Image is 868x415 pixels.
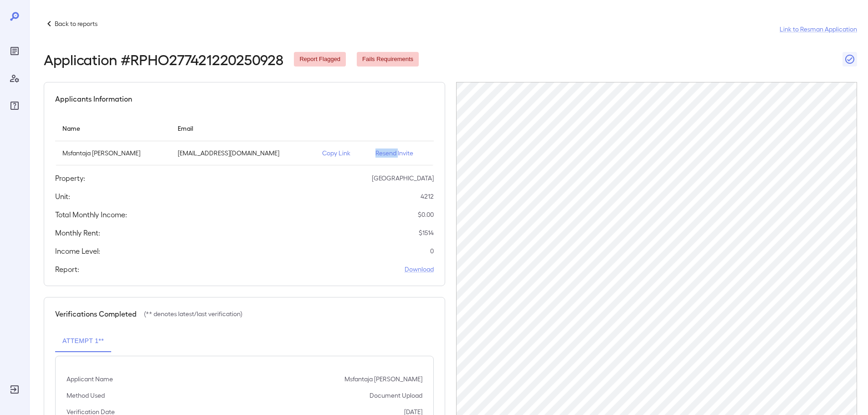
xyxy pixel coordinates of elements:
a: Link to Resman Application [780,25,857,34]
p: $ 0.00 [418,210,434,219]
p: 4212 [421,192,434,201]
div: Reports [7,44,22,58]
button: Attempt 1** [55,330,111,352]
h5: Total Monthly Income: [55,209,127,220]
h5: Income Level: [55,246,100,256]
h5: Report: [55,264,79,275]
div: Manage Users [7,71,22,86]
div: Log Out [7,382,22,397]
p: Resend Invite [375,149,426,158]
p: Applicant Name [67,374,113,384]
span: Fails Requirements [357,55,419,64]
span: Report Flagged [294,55,346,64]
p: Copy Link [322,149,361,158]
p: Document Upload [370,391,422,400]
p: Msfantaja [PERSON_NAME] [62,149,163,158]
h5: Applicants Information [55,93,132,104]
p: Method Used [67,391,105,400]
th: Email [170,115,315,141]
button: Close Report [842,52,857,67]
th: Name [55,115,170,141]
h5: Monthly Rent: [55,227,100,238]
h5: Unit: [55,191,70,202]
table: simple table [55,115,434,165]
p: [EMAIL_ADDRESS][DOMAIN_NAME] [178,149,308,158]
h2: Application # RPHO277421220250928 [44,51,283,67]
a: Download [405,265,434,274]
div: FAQ [7,98,22,113]
p: (** denotes latest/last verification) [144,309,242,318]
p: Back to reports [55,19,98,28]
p: Msfantaja [PERSON_NAME] [344,374,422,384]
h5: Verifications Completed [55,308,137,319]
p: [GEOGRAPHIC_DATA] [372,174,434,183]
p: 0 [430,246,434,256]
h5: Property: [55,173,85,184]
p: $ 1514 [419,228,434,237]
